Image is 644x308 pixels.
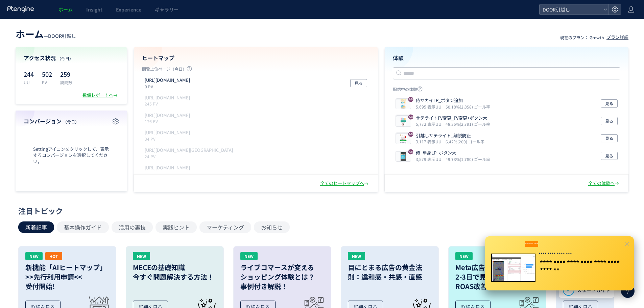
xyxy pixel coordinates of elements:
p: https://d.hikkoshi-rakutoku-navi.com/moving_estimates/yamato [145,165,190,171]
button: 実践ヒント [156,221,197,233]
span: Insight [86,6,102,13]
span: Experience [116,6,141,13]
p: 訪問数 [60,79,72,85]
span: ホーム [58,6,73,13]
p: https://door.ac/hz_moving_estimates/tanshin [145,147,233,153]
p: 176 PV [145,118,193,124]
div: 全てのヒートマップへ [320,180,370,187]
p: 24 PV [145,153,236,159]
span: ギャラリー [155,6,178,13]
div: NEW [133,252,150,260]
p: UU [24,79,34,85]
h4: コンバージョン [24,117,119,125]
p: 502 [42,69,52,79]
p: 16 PV [145,171,193,176]
div: NEW [240,252,258,260]
button: 活用の裏技 [112,221,153,233]
div: NEW [455,252,473,260]
p: 0 PV [145,84,193,89]
p: https://door.ac/moving_estimates/yamato [145,77,190,84]
h4: ヒートマップ [142,54,370,62]
p: 244 [24,69,34,79]
p: 259 [60,69,72,79]
span: （今日） [63,119,79,124]
button: 見る [350,79,367,87]
p: 34 PV [145,136,193,142]
h3: 新機能「AIヒートマップ」 >>先行利用申請<< 受付開始! [25,263,109,291]
button: マーケティング [199,221,251,233]
p: https://door.ac/hikkoshi_zamurai/step [145,112,190,119]
div: NEW [348,252,365,260]
div: プラン詳細 [606,34,628,41]
p: PV [42,79,52,85]
h3: 目にとまる広告の黄金法則：違和感・共感・直感 [348,263,432,282]
span: ホーム [16,27,44,41]
span: 見る [355,79,363,87]
h3: Meta広告運用の新常識： 2-3日で見切る勇気が ROAS改善の鍵 [455,263,539,291]
h3: ライブコマースが変える ショッピング体験とは？ 事例付き解説！ [240,263,324,291]
p: 閲覧上位ページ（今日） [142,66,370,74]
p: 現在のプラン： Growth [560,34,604,40]
h3: MECEの基礎知識 今すぐ問題解決する方法！ [133,263,217,282]
p: https://door.ac/hz_moving_estimates/thanks [145,129,190,136]
h4: アクセス状況 [24,54,119,62]
p: https://door.ac/hz_moving_estimates/sakai [145,95,190,101]
button: 新着記事 [18,221,54,233]
span: （今日） [57,55,73,61]
p: 245 PV [145,101,193,106]
div: HOT [45,252,62,260]
button: お知らせ [254,221,290,233]
div: 注目トピック [18,206,622,216]
span: DOOR引越し [541,4,601,15]
span: DOOR引越し [48,32,76,39]
button: 基本操作ガイド [57,221,109,233]
div: — [16,27,76,41]
div: 数値レポートへ [82,92,119,98]
div: NEW [25,252,43,260]
span: Settingアイコンをクリックして、表示するコンバージョンを選択してください。 [24,146,119,165]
